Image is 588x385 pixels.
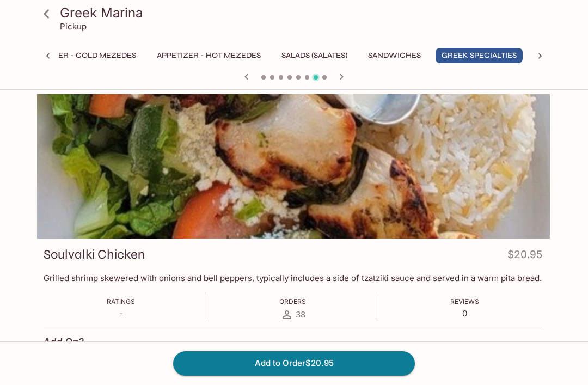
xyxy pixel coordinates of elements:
[36,94,550,239] div: Soulvalki Chicken
[44,246,145,263] h3: Soulvalki Chicken
[450,297,479,305] span: Reviews
[296,309,305,320] span: 38
[507,246,542,267] h4: $20.95
[151,48,267,63] button: Appetizer - Hot Mezedes
[21,48,142,63] button: Appetizer - Cold Mezedes
[107,297,135,305] span: Ratings
[44,336,84,348] h4: Add On?
[362,48,427,63] button: Sandwiches
[60,21,87,32] p: Pickup
[173,351,415,375] button: Add to Order$20.95
[107,308,135,319] p: -
[279,297,306,305] span: Orders
[44,273,542,283] p: Grilled shrimp skewered with onions and bell peppers, typically includes a side of tzatziki sauce...
[436,48,523,63] button: Greek Specialties
[60,4,547,21] h3: Greek Marina
[450,308,479,319] p: 0
[275,48,353,63] button: Salads (Salates)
